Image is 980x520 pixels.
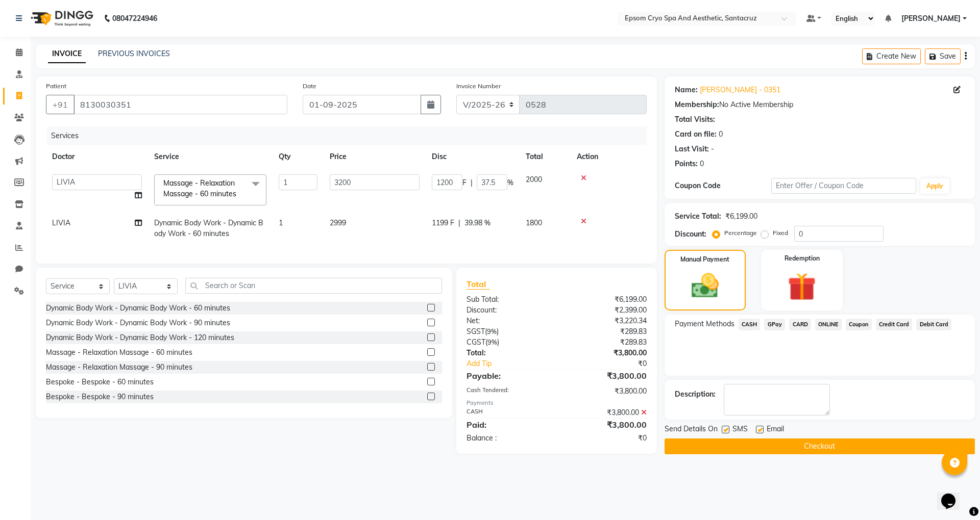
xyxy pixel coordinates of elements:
[46,318,230,328] div: Dynamic Body Work - Dynamic Body Work - 90 minutes
[112,4,157,33] b: 08047224946
[487,327,497,335] span: 9%
[154,218,263,238] span: Dynamic Body Work - Dynamic Body Work - 60 minutes
[432,218,454,228] span: 1199 F
[47,126,654,145] div: Services
[556,419,654,431] div: ₹3,800.00
[467,337,485,347] span: CGST
[556,316,654,326] div: ₹3,220.34
[456,82,501,91] label: Invoice Number
[46,347,192,358] div: Massage - Relaxation Massage - 60 minutes
[700,85,780,95] a: [PERSON_NAME] - 0351
[779,269,825,304] img: _gift.svg
[725,211,757,222] div: ₹6,199.00
[732,424,748,436] span: SMS
[556,407,654,418] div: ₹3,800.00
[771,178,916,194] input: Enter Offer / Coupon Code
[675,389,716,400] div: Description:
[675,180,771,191] div: Coupon Code
[675,85,698,95] div: Name:
[46,332,234,343] div: Dynamic Body Work - Dynamic Body Work - 120 minutes
[764,319,785,330] span: GPay
[920,178,949,194] button: Apply
[556,370,654,382] div: ₹3,800.00
[925,48,961,64] button: Save
[556,348,654,358] div: ₹3,800.00
[526,218,542,227] span: 1800
[665,438,975,454] button: Checkout
[700,159,704,169] div: 0
[789,319,811,330] span: CARD
[556,294,654,305] div: ₹6,199.00
[46,95,75,114] button: +91
[876,319,913,330] span: Credit Card
[163,178,236,198] span: Massage - Relaxation Massage - 60 minutes
[73,95,287,114] input: Search by Name/Mobile/Email/Code
[459,386,556,397] div: Cash Tendered:
[426,145,520,168] th: Disc
[556,305,654,316] div: ₹2,399.00
[773,228,788,238] label: Fixed
[46,145,148,168] th: Doctor
[330,218,346,227] span: 2999
[815,319,842,330] span: ONLINE
[680,255,729,264] label: Manual Payment
[862,48,921,64] button: Create New
[459,337,556,348] div: ( )
[675,211,721,222] div: Service Total:
[719,129,723,140] div: 0
[556,386,654,397] div: ₹3,800.00
[462,177,467,188] span: F
[916,319,951,330] span: Debit Card
[52,218,70,227] span: LIVIA
[675,99,719,110] div: Membership:
[556,433,654,444] div: ₹0
[675,99,965,110] div: No Active Membership
[675,229,706,240] div: Discount:
[273,145,324,168] th: Qty
[846,319,872,330] span: Coupon
[520,145,571,168] th: Total
[937,479,970,510] iframe: chat widget
[46,303,230,314] div: Dynamic Body Work - Dynamic Body Work - 60 minutes
[665,424,718,436] span: Send Details On
[26,4,96,33] img: logo
[98,49,170,58] a: PREVIOUS INVOICES
[467,327,485,336] span: SGST
[675,129,717,140] div: Card on file:
[711,144,714,154] div: -
[46,392,154,402] div: Bespoke - Bespoke - 90 minutes
[303,82,316,91] label: Date
[471,177,473,188] span: |
[739,319,761,330] span: CASH
[459,326,556,337] div: ( )
[46,362,192,373] div: Massage - Relaxation Massage - 90 minutes
[507,177,513,188] span: %
[526,175,542,184] span: 2000
[459,370,556,382] div: Payable:
[459,305,556,316] div: Discount:
[459,348,556,358] div: Total:
[148,145,273,168] th: Service
[324,145,426,168] th: Price
[185,278,442,294] input: Search or Scan
[458,218,460,228] span: |
[724,228,757,238] label: Percentage
[675,114,715,125] div: Total Visits:
[675,319,734,329] span: Payment Methods
[459,407,556,418] div: CASH
[459,433,556,444] div: Balance :
[571,145,647,168] th: Action
[459,358,573,369] a: Add Tip
[901,13,961,24] span: [PERSON_NAME]
[467,399,647,407] div: Payments
[46,377,154,387] div: Bespoke - Bespoke - 60 minutes
[573,358,654,369] div: ₹0
[48,45,86,63] a: INVOICE
[675,144,709,154] div: Last Visit:
[487,338,497,346] span: 9%
[459,316,556,326] div: Net:
[785,254,820,263] label: Redemption
[236,189,241,198] a: x
[556,337,654,348] div: ₹289.83
[46,82,66,91] label: Patient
